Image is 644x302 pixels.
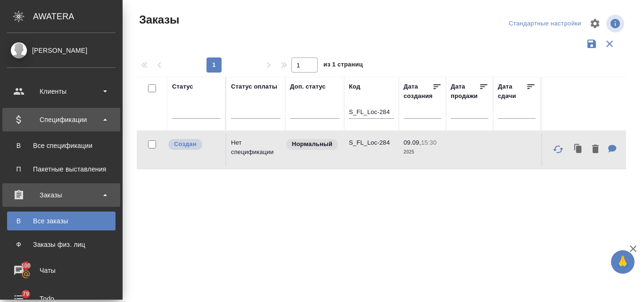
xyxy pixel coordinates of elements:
[12,141,111,150] div: Все спецификации
[174,139,197,149] p: Создан
[349,138,394,147] p: S_FL_Loc-284
[7,113,116,127] div: Спецификации
[615,252,631,272] span: 🙏
[506,16,584,31] div: split button
[33,7,123,26] div: AWATERA
[323,59,363,73] span: из 1 страниц
[7,188,116,202] div: Заказы
[167,138,221,151] div: Выставляется автоматически при создании заказа
[404,82,432,101] div: Дата создания
[2,259,120,282] a: 100Чаты
[12,216,111,226] div: Все заказы
[421,139,437,146] p: 15:30
[12,240,111,249] div: Заказы физ. лиц
[451,82,479,101] div: Дата продажи
[290,82,326,91] div: Доп. статус
[7,212,116,230] a: ВВсе заказы
[12,164,111,174] div: Пакетные выставления
[7,160,116,179] a: ППакетные выставления
[404,147,441,157] p: 2025
[349,82,360,91] div: Код
[7,45,116,56] div: [PERSON_NAME]
[606,15,626,33] span: Посмотреть информацию
[603,140,621,159] button: Для КМ: от КВ: на англ
[7,84,116,98] div: Клиенты
[570,140,587,159] button: Клонировать
[292,139,332,149] p: Нормальный
[7,263,116,278] div: Чаты
[584,12,606,35] span: Настроить таблицу
[7,235,116,254] a: ФЗаказы физ. лиц
[404,139,421,146] p: 09.09,
[285,138,339,151] div: Статус по умолчанию для стандартных заказов
[231,82,277,91] div: Статус оплаты
[583,35,601,53] button: Сохранить фильтры
[611,250,635,274] button: 🙏
[226,133,285,166] td: Нет спецификации
[7,136,116,155] a: ВВсе спецификации
[17,289,35,299] span: 79
[137,12,179,27] span: Заказы
[16,261,37,270] span: 100
[587,140,603,159] button: Удалить
[172,82,193,91] div: Статус
[547,138,570,161] button: Обновить
[498,82,526,101] div: Дата сдачи
[601,35,619,53] button: Сбросить фильтры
